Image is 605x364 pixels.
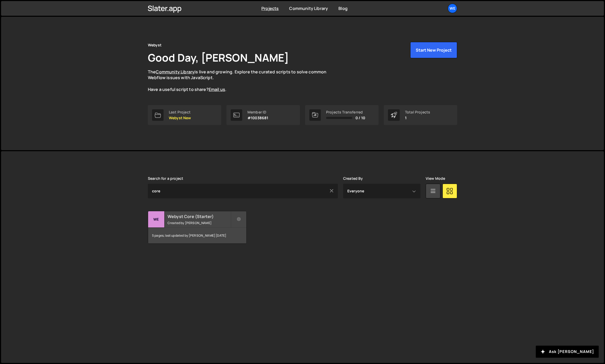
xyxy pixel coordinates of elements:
div: Member ID [247,110,268,114]
p: Webyst New [169,116,191,120]
div: Projects Transferred [326,110,365,114]
a: Blog [338,6,348,11]
div: 5 pages, last updated by [PERSON_NAME] [DATE] [148,228,246,243]
div: Last Project [169,110,191,114]
p: 1 [405,116,430,120]
a: Community Library [289,6,328,11]
button: Start New Project [410,42,457,58]
small: Created by [PERSON_NAME] [168,221,231,225]
input: Type your project... [148,184,338,198]
a: We Webyst Core (Starter) Created by [PERSON_NAME] 5 pages, last updated by [PERSON_NAME] [DATE] [148,211,247,244]
a: Email us [209,86,225,92]
span: 0 / 10 [355,116,365,120]
p: #10038681 [247,116,268,120]
div: Total Projects [405,110,430,114]
a: We [448,4,457,13]
div: We [148,211,165,228]
a: Last Project Webyst New [148,105,221,125]
h1: Good Day, [PERSON_NAME] [148,50,289,65]
button: Ask [PERSON_NAME] [536,346,599,358]
label: Created By [343,176,363,181]
a: Community Library [156,69,195,75]
label: View Mode [426,176,445,181]
h2: Webyst Core (Starter) [168,214,231,219]
a: Projects [261,6,279,11]
p: The is live and growing. Explore the curated scripts to solve common Webflow issues with JavaScri... [148,69,337,93]
div: Webyst [148,42,161,48]
label: Search for a project [148,176,183,181]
